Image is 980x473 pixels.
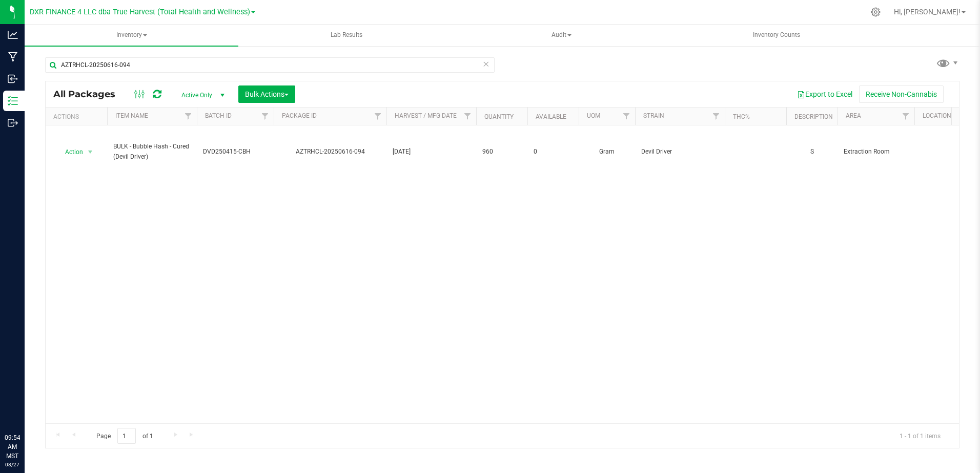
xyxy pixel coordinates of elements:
a: Audit [455,25,668,46]
span: [DATE] [393,147,470,157]
span: 0 [534,147,573,157]
a: Location [923,112,951,119]
div: Actions [53,113,103,120]
a: Lab Results [239,25,453,46]
span: Lab Results [317,31,376,39]
span: DXR FINANCE 4 LLC dba True Harvest (Total Health and Wellness) [30,8,250,16]
inline-svg: Inventory [8,96,18,106]
a: Filter [618,107,635,125]
span: DVD250415-CBH [203,147,268,157]
span: Devil Driver [641,147,719,157]
span: Clear [482,57,489,71]
a: Inventory Counts [669,25,883,46]
a: Harvest / Mfg Date [395,112,457,119]
a: THC% [733,113,750,120]
input: 1 [117,428,136,444]
a: Package ID [282,112,317,119]
span: Audit [455,25,668,46]
p: 09:54 AM MST [5,433,20,461]
a: Inventory [25,25,238,46]
a: Filter [708,107,725,125]
span: Page of 1 [88,428,161,444]
span: BULK - Bubble Hash - Cured (Devil Driver) [113,142,191,161]
a: UOM [587,112,600,119]
a: Item Name [115,112,148,119]
span: Hi, [PERSON_NAME]! [894,8,961,16]
span: All Packages [53,89,126,100]
p: 08/27 [5,461,20,468]
button: Export to Excel [790,85,859,103]
div: AZTRHCL-20250616-094 [272,147,388,157]
a: Filter [459,107,476,125]
div: S [792,146,831,158]
input: Search Package ID, Item Name, SKU, Lot or Part Number... [45,57,495,73]
a: Batch ID [205,112,232,119]
a: Quantity [484,113,514,120]
a: Filter [257,107,274,125]
a: Filter [180,107,197,125]
button: Bulk Actions [238,85,295,103]
inline-svg: Inbound [8,74,18,84]
a: Description [794,113,833,120]
span: Gram [585,147,629,157]
inline-svg: Analytics [8,30,18,40]
button: Receive Non-Cannabis [859,85,944,103]
a: Filter [370,107,386,125]
a: Area [846,112,861,119]
span: 960 [482,147,521,157]
a: Available [536,113,566,120]
inline-svg: Outbound [8,118,18,128]
a: Filter [897,107,914,125]
span: 1 - 1 of 1 items [891,428,949,443]
div: Manage settings [869,7,882,17]
span: Bulk Actions [245,90,289,98]
span: Action [56,145,84,159]
span: select [84,145,97,159]
a: Strain [643,112,664,119]
span: Inventory Counts [739,31,814,39]
iframe: Resource center [10,391,41,422]
inline-svg: Manufacturing [8,52,18,62]
span: Extraction Room [844,147,908,157]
